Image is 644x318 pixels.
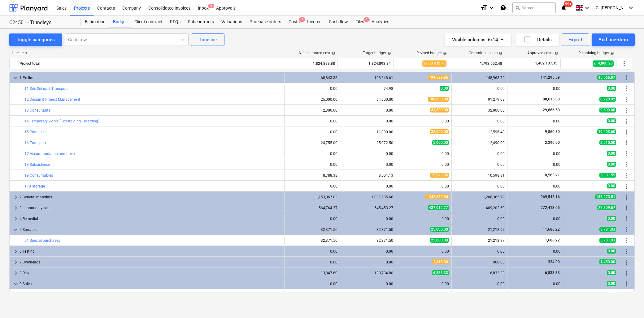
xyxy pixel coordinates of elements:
[454,173,505,178] div: 10,598.31
[368,16,393,28] div: Analytics
[208,4,214,8] span: 6
[343,217,393,221] div: 0.00
[20,279,282,289] div: 9 Sales
[20,73,282,83] div: 1 Prelims
[599,227,616,232] span: 3,781.03
[20,214,282,224] div: 4 Remedial
[597,129,616,134] span: 19,403.60
[454,249,505,254] div: 0.00
[287,86,337,91] div: 0.00
[430,238,449,243] span: 25,000.00
[547,260,560,264] span: 334.00
[454,162,505,167] div: 0.00
[623,215,630,223] span: More actions
[287,227,337,232] div: 32,371.50
[452,59,502,68] div: 1,793,552.48
[343,184,393,188] div: 0.00
[607,86,616,91] span: 0.00
[12,215,20,223] span: keyboard_arrow_right
[12,74,20,82] span: keyboard_arrow_down
[12,226,20,233] span: keyboard_arrow_down
[343,249,393,254] div: 0.00
[599,238,616,243] span: 3,781.03
[343,108,393,113] div: 0.00
[343,119,393,123] div: 0.00
[623,258,630,266] span: More actions
[510,282,560,286] div: 0.00
[287,76,337,80] div: 60,843.38
[20,225,282,235] div: 5 Specials
[454,260,505,264] div: 968.00
[352,16,368,28] a: Files2
[623,226,630,233] span: More actions
[510,184,560,188] div: 0.00
[340,59,391,68] div: 1,824,893.84
[287,162,337,167] div: 0.00
[454,86,505,91] div: 0.00
[488,4,495,11] i: keyboard_arrow_down
[597,75,616,80] span: 45,566.07
[454,195,505,199] div: 1,206,365.79
[527,51,558,55] div: Approved costs
[445,33,511,46] button: Visible columns:6/14
[599,97,616,102] span: 8,720.92
[510,217,560,221] div: 0.00
[454,108,505,113] div: 32,000.00
[285,16,303,28] a: Costs1
[592,33,635,46] button: Add line-item
[24,108,50,113] a: 13 Consultants
[553,51,558,55] span: help
[578,51,614,55] div: Remaining budget
[469,51,503,55] div: Committed costs
[542,108,560,112] span: 29,866.50
[343,238,393,243] div: 32,371.50
[454,76,505,80] div: 148,963.79
[623,117,630,125] span: More actions
[623,248,630,255] span: More actions
[544,130,560,134] span: 9,860.80
[287,130,337,134] div: 0.00
[596,5,627,10] span: C. [PERSON_NAME]
[9,33,62,46] button: Toggle categories
[540,195,560,199] span: 969,545.16
[24,97,80,102] a: 12 Design & Project Management
[343,206,393,210] div: 545,453.27
[363,51,391,55] div: Target budget
[440,86,449,91] span: 0.00
[564,1,573,7] span: 99+
[12,193,20,201] span: keyboard_arrow_right
[500,4,506,11] i: Knowledge base
[287,249,337,254] div: 0.00
[593,60,614,66] span: 214,880.28
[218,16,246,28] div: Valuations
[607,270,616,275] span: 0.00
[287,260,337,264] div: 0.00
[343,282,393,286] div: 0.00
[510,249,560,254] div: 0.00
[498,51,503,55] span: help
[510,86,560,91] div: 0.00
[620,60,628,67] span: More actions
[454,271,505,275] div: 6,833.33
[246,16,285,28] a: Purchase orders
[607,249,616,254] span: 0.00
[343,227,393,232] div: 32,371.50
[442,51,447,55] span: help
[285,16,303,28] div: Costs
[454,206,505,210] div: 409,202.60
[131,16,166,28] div: Client contract
[430,227,449,232] span: 25,000.00
[287,217,337,221] div: 0.00
[425,194,449,199] span: 1,342,639.30
[24,141,46,145] a: 16 Transport
[343,97,393,102] div: 64,000.00
[623,291,630,298] span: More actions
[20,257,282,267] div: 7 Overheads
[24,173,53,178] a: 19 Consumables
[595,194,616,199] span: 136,273.51
[623,204,630,212] span: More actions
[184,16,218,28] a: Subcontracts
[303,16,325,28] div: Income
[17,36,55,44] div: Toggle categories
[430,129,449,134] span: 32,000.00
